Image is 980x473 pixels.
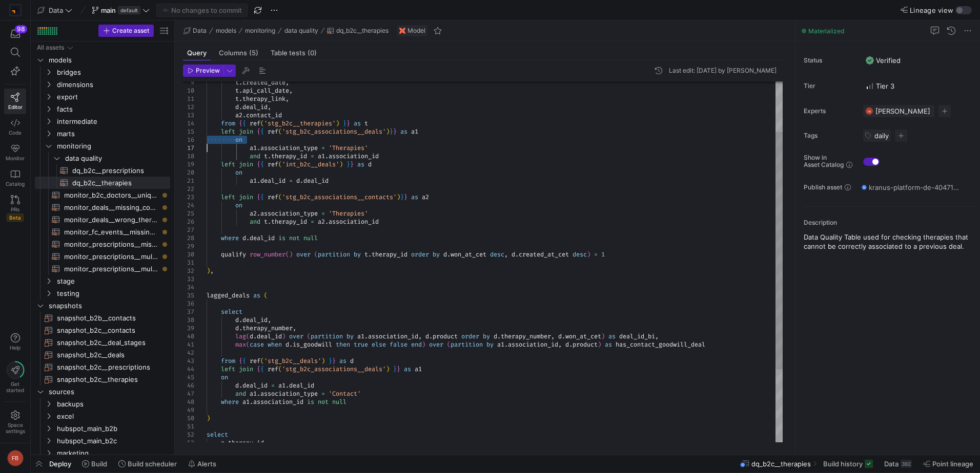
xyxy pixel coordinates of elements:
button: Preview [183,64,223,77]
span: t [364,250,368,259]
span: main [101,6,116,14]
div: 22 [183,185,194,193]
span: 'int_b2c__deals' [282,160,339,168]
div: All assets [37,44,64,51]
span: api_call_date [242,87,289,95]
span: Help [9,345,22,351]
span: 'Therapies' [329,144,368,152]
span: } [346,119,350,127]
span: ( [285,250,289,259]
span: Editor [8,104,23,110]
span: . [239,95,242,103]
span: a2 [318,218,325,226]
span: dq_b2c__therapies​​​​​​​​​​ [72,177,158,189]
span: Alerts [197,460,216,468]
span: . [257,144,260,152]
span: } [346,160,350,168]
span: 'stg_b2c__therapies' [264,119,336,127]
span: kranus-platform-de-404712 / y42_data_main / dq_b2c__therapies [869,183,959,191]
span: { [242,119,246,127]
span: 'stg_b2c_associations__deals' [282,127,386,136]
div: 29 [183,242,194,250]
button: kranus-platform-de-404712 / y42_data_main / dq_b2c__therapies [859,181,962,194]
span: monitor_b2c_doctors__unique_lanr_name​​​​​​​​​​ [64,189,158,201]
span: Query [187,50,207,56]
span: qualify [221,250,246,259]
span: a1 [318,152,325,160]
img: https://storage.googleapis.com/y42-prod-data-exchange/images/RPxujLVyfKs3dYbCaMXym8FJVsr3YB0cxJXX... [10,5,21,15]
a: PRsBeta [4,191,26,226]
span: Experts [804,107,855,115]
span: on [235,201,242,209]
span: from [221,119,235,127]
span: Columns [219,50,258,56]
div: 18 [183,152,194,160]
div: Press SPACE to select this row. [35,189,170,201]
a: Monitor [4,140,26,165]
div: Press SPACE to select this row. [35,152,170,164]
span: association_id [329,218,379,226]
a: monitor_deals__missing_contact_association​​​​​​​​​​ [35,201,170,213]
span: d [242,234,246,242]
div: 17 [183,144,194,152]
span: ( [278,127,282,136]
span: . [515,250,519,259]
div: 28 [183,234,194,242]
span: ) [336,119,339,127]
span: d [368,160,372,168]
div: 26 [183,218,194,226]
span: = [321,144,325,152]
p: Data Quality Table used for checking therapies that cannot be correctly associated to a previous ... [804,232,976,251]
div: 25 [183,209,194,218]
span: { [257,127,260,136]
div: Press SPACE to select this row. [35,115,170,127]
div: FB [865,107,873,115]
span: . [268,152,271,160]
span: 'Therapies' [329,209,368,218]
span: snapshot_b2c__deals​​​​​​​ [57,349,158,361]
span: bridges [57,67,169,78]
span: therapy_id [271,152,307,160]
button: Build scheduler [114,455,181,472]
span: . [257,209,260,218]
span: excel [57,411,169,422]
span: dq_b2c__therapies [336,27,389,34]
div: Press SPACE to select this row. [35,91,170,103]
button: Help [4,329,26,355]
span: join [239,127,253,136]
span: is [278,234,285,242]
div: 30 [183,250,194,259]
span: , [285,95,289,103]
span: t [235,87,239,95]
span: marketing [57,447,169,459]
span: a2 [250,209,257,218]
span: monitoring [245,27,275,34]
span: Publish asset [804,184,842,191]
button: FB [4,447,26,469]
span: therapy_id [372,250,407,259]
span: ref [268,160,278,168]
span: ( [278,160,282,168]
div: Last edit: [DATE] by [PERSON_NAME] [669,67,777,74]
button: Alerts [183,455,221,472]
span: ref [268,127,278,136]
span: hubspot_main_b2b [57,423,169,435]
span: Beta [7,213,24,222]
span: Create asset [112,27,149,34]
span: association_type [260,144,318,152]
span: } [390,127,393,136]
span: . [239,87,242,95]
span: won_at_cet [451,250,486,259]
div: 19 [183,160,194,168]
span: data quality [284,27,318,34]
span: and [250,152,260,160]
button: Point lineage [918,455,978,472]
span: [PERSON_NAME] [875,107,930,115]
span: Tier 3 [866,82,894,90]
span: Catalog [6,181,25,187]
span: snapshot_b2c__therapies​​​​​​​ [57,374,158,385]
span: left [221,193,235,201]
a: monitor_prescriptions__multiple_deal_associations​​​​​​​​​​ [35,263,170,275]
span: } [343,119,346,127]
span: t [364,119,368,127]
